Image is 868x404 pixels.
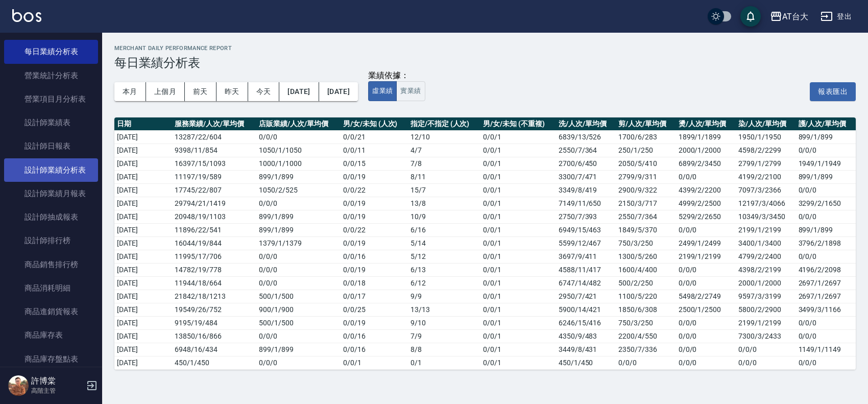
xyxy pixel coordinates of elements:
[480,210,556,223] td: 0 / 0 / 1
[256,303,341,316] td: 900 / 1 / 900
[114,210,172,223] td: [DATE]
[616,276,676,290] td: 500/2/250
[408,316,480,329] td: 9 / 10
[676,130,736,144] td: 1899/1/1899
[810,82,856,101] button: 報表匯出
[736,250,795,263] td: 4799/2/2400
[256,236,341,250] td: 1379 / 1 / 1379
[4,87,98,111] a: 營業項目月分析表
[556,236,616,250] td: 5599/12/467
[676,117,736,131] th: 燙/人次/單均價
[556,130,616,144] td: 6839/13/526
[736,157,795,170] td: 2799/1/2799
[676,356,736,369] td: 0/0/0
[146,82,185,101] button: 上個月
[736,263,795,276] td: 4398/2/2199
[114,157,172,170] td: [DATE]
[676,316,736,329] td: 0/0/0
[408,303,480,316] td: 13 / 13
[816,7,856,26] button: 登出
[341,329,408,343] td: 0 / 0 / 16
[616,183,676,197] td: 2900/9/322
[736,130,795,144] td: 1950/1/1950
[408,223,480,236] td: 6 / 16
[408,290,480,303] td: 9 / 9
[408,130,480,144] td: 12 / 10
[368,70,425,81] div: 業績依據：
[736,236,795,250] td: 3400/1/3400
[556,210,616,223] td: 2750/7/393
[616,170,676,183] td: 2799/9/311
[480,117,556,131] th: 男/女/未知 (不重複)
[616,290,676,303] td: 1100/5/220
[736,183,795,197] td: 7097/3/2366
[556,290,616,303] td: 2950/7/421
[408,197,480,210] td: 13 / 8
[556,276,616,290] td: 6747/14/482
[4,182,98,205] a: 設計師業績月報表
[616,316,676,329] td: 750/3/250
[172,263,256,276] td: 14782 / 19 / 778
[676,223,736,236] td: 0/0/0
[4,229,98,252] a: 設計師排行榜
[480,343,556,356] td: 0 / 0 / 1
[556,329,616,343] td: 4350/9/483
[341,303,408,316] td: 0 / 0 / 25
[796,183,856,197] td: 0/0/0
[114,45,856,52] h2: merchant daily performance report
[556,157,616,170] td: 2700/6/450
[256,343,341,356] td: 899 / 1 / 899
[408,117,480,131] th: 指定/不指定 (人次)
[480,183,556,197] td: 0 / 0 / 1
[114,316,172,329] td: [DATE]
[248,82,280,101] button: 今天
[172,290,256,303] td: 21842 / 18 / 1213
[480,303,556,316] td: 0 / 0 / 1
[616,157,676,170] td: 2050/5/410
[408,343,480,356] td: 8 / 8
[556,356,616,369] td: 450/1/450
[4,111,98,134] a: 設計師業績表
[256,356,341,369] td: 0 / 0 / 0
[736,276,795,290] td: 2000/1/2000
[279,82,319,101] button: [DATE]
[172,250,256,263] td: 11995 / 17 / 706
[114,223,172,236] td: [DATE]
[172,356,256,369] td: 450 / 1 / 450
[736,223,795,236] td: 2199/1/2199
[810,86,856,96] a: 報表匯出
[676,170,736,183] td: 0/0/0
[12,9,41,22] img: Logo
[556,303,616,316] td: 5900/14/421
[8,375,29,396] img: Person
[172,343,256,356] td: 6948 / 16 / 434
[341,316,408,329] td: 0 / 0 / 19
[556,144,616,157] td: 2550/7/364
[556,117,616,131] th: 洗/人次/單均價
[114,56,856,70] h3: 每日業績分析表
[556,170,616,183] td: 3300/7/471
[480,250,556,263] td: 0 / 0 / 1
[676,144,736,157] td: 2000/1/2000
[616,329,676,343] td: 2200/4/550
[341,157,408,170] td: 0 / 0 / 15
[172,276,256,290] td: 11944 / 18 / 664
[114,130,172,144] td: [DATE]
[676,236,736,250] td: 2499/1/2499
[616,303,676,316] td: 1850/6/308
[341,250,408,263] td: 0 / 0 / 16
[31,386,83,395] p: 高階主管
[796,316,856,329] td: 0/0/0
[114,117,856,370] table: a dense table
[556,183,616,197] td: 3349/8/419
[256,144,341,157] td: 1050 / 1 / 1050
[796,263,856,276] td: 4196/2/2098
[676,343,736,356] td: 0/0/0
[616,263,676,276] td: 1600/4/400
[480,316,556,329] td: 0 / 0 / 1
[256,316,341,329] td: 500 / 1 / 500
[796,157,856,170] td: 1949/1/1949
[480,130,556,144] td: 0 / 0 / 1
[408,210,480,223] td: 10 / 9
[172,117,256,131] th: 服務業績/人次/單均價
